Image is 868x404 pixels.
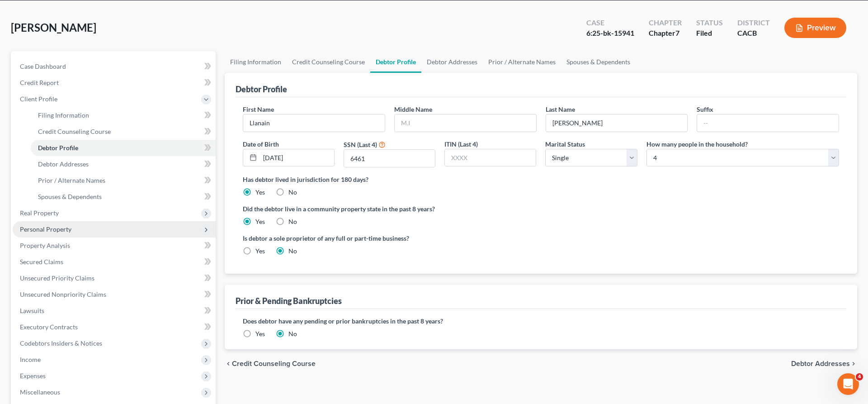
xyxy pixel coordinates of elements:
[675,29,679,37] span: 7
[287,51,370,73] a: Credit Counseling Course
[31,156,216,172] a: Debtor Addresses
[444,139,478,149] label: ITIN (Last 4)
[344,150,435,167] input: XXXX
[20,339,102,347] span: Codebtors Insiders & Notices
[697,114,839,132] input: --
[243,204,839,214] label: Did the debtor live in a community property state in the past 8 years?
[225,51,287,73] a: Filing Information
[445,149,536,166] input: XXXX
[586,28,634,38] div: 6:25-bk-15941
[38,144,78,152] span: Debtor Profile
[394,105,432,114] label: Middle Name
[545,139,585,149] label: Marital Status
[483,51,561,73] a: Prior / Alternate Names
[20,209,59,217] span: Real Property
[243,233,537,243] label: Is debtor a sole proprietor of any full or part-time business?
[784,18,846,38] button: Preview
[13,238,216,254] a: Property Analysis
[255,217,265,226] label: Yes
[737,18,770,28] div: District
[546,114,688,132] input: --
[243,175,839,184] label: Has debtor lived in jurisdiction for 180 days?
[370,51,421,73] a: Debtor Profile
[243,105,274,114] label: First Name
[856,373,863,380] span: 4
[31,107,216,124] a: Filing Information
[13,58,216,75] a: Case Dashboard
[586,18,634,28] div: Case
[38,128,111,135] span: Credit Counseling Course
[288,188,297,197] label: No
[243,139,279,149] label: Date of Birth
[646,139,748,149] label: How many people in the household?
[288,217,297,226] label: No
[837,373,859,395] iframe: Intercom live chat
[791,360,850,367] span: Debtor Addresses
[13,254,216,270] a: Secured Claims
[20,79,59,86] span: Credit Report
[288,329,297,338] label: No
[38,160,89,168] span: Debtor Addresses
[13,75,216,91] a: Credit Report
[31,140,216,156] a: Debtor Profile
[288,247,297,256] label: No
[31,124,216,140] a: Credit Counseling Course
[255,247,265,256] label: Yes
[13,303,216,319] a: Lawsuits
[649,18,682,28] div: Chapter
[31,189,216,205] a: Spouses & Dependents
[697,105,713,114] label: Suffix
[225,360,232,367] i: chevron_left
[737,28,770,38] div: CACB
[20,274,94,282] span: Unsecured Priority Claims
[344,140,377,149] label: SSN (Last 4)
[20,372,46,380] span: Expenses
[20,95,57,103] span: Client Profile
[546,105,575,114] label: Last Name
[791,360,857,367] button: Debtor Addresses chevron_right
[260,149,334,166] input: MM/DD/YYYY
[38,111,89,119] span: Filing Information
[20,62,66,70] span: Case Dashboard
[31,172,216,189] a: Prior / Alternate Names
[13,286,216,303] a: Unsecured Nonpriority Claims
[20,290,106,298] span: Unsecured Nonpriority Claims
[38,176,105,184] span: Prior / Alternate Names
[20,307,44,314] span: Lawsuits
[20,356,41,363] span: Income
[243,114,385,132] input: --
[20,225,71,233] span: Personal Property
[395,114,536,132] input: M.I
[13,270,216,286] a: Unsecured Priority Claims
[255,329,265,338] label: Yes
[243,316,839,326] label: Does debtor have any pending or prior bankruptcies in the past 8 years?
[236,295,342,306] div: Prior & Pending Bankruptcies
[561,51,636,73] a: Spouses & Dependents
[850,360,857,367] i: chevron_right
[255,188,265,197] label: Yes
[20,323,78,331] span: Executory Contracts
[20,258,63,266] span: Secured Claims
[421,51,483,73] a: Debtor Addresses
[696,28,723,38] div: Filed
[696,18,723,28] div: Status
[20,388,60,396] span: Miscellaneous
[236,84,287,95] div: Debtor Profile
[232,360,316,367] span: Credit Counseling Course
[649,28,682,38] div: Chapter
[225,360,316,367] button: chevron_left Credit Counseling Course
[38,193,102,200] span: Spouses & Dependents
[20,242,70,249] span: Property Analysis
[11,21,96,34] span: [PERSON_NAME]
[13,319,216,335] a: Executory Contracts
